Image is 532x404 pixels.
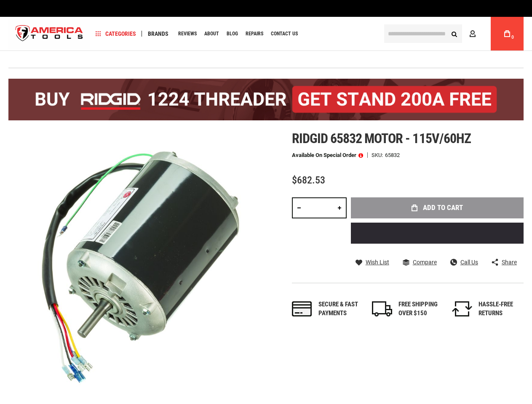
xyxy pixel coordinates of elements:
[96,31,136,37] span: Categories
[372,152,385,158] strong: SKU
[8,18,90,50] img: America Tools
[403,258,437,266] a: Compare
[204,31,219,36] span: About
[8,79,524,120] img: BOGO: Buy the RIDGID® 1224 Threader (26092), get the 92467 200A Stand FREE!
[223,28,242,40] a: Blog
[318,300,364,318] div: Secure & fast payments
[148,31,168,37] span: Brands
[502,259,517,265] span: Share
[479,300,524,318] div: HASSLE-FREE RETURNS
[267,28,302,40] a: Contact Us
[271,31,298,36] span: Contact Us
[356,258,389,266] a: Wish List
[372,301,392,316] img: shipping
[499,17,515,50] a: 0
[511,35,514,40] span: 0
[292,130,471,146] span: Ridgid 65832 motor - 115v/60hz
[242,28,267,40] a: Repairs
[460,259,478,265] span: Call Us
[413,259,437,265] span: Compare
[174,28,201,40] a: Reviews
[292,174,325,186] span: $682.53
[227,31,238,36] span: Blog
[178,31,197,36] span: Reviews
[385,152,400,158] div: 65832
[292,301,312,316] img: payments
[8,131,266,388] img: main product photo
[144,28,172,40] a: Brands
[246,31,263,36] span: Repairs
[446,26,462,42] button: Search
[92,28,140,40] a: Categories
[366,259,389,265] span: Wish List
[452,301,472,316] img: returns
[201,28,223,40] a: About
[292,152,363,158] p: Available on Special Order
[398,300,444,318] div: FREE SHIPPING OVER $150
[8,18,90,50] a: store logo
[450,258,478,266] a: Call Us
